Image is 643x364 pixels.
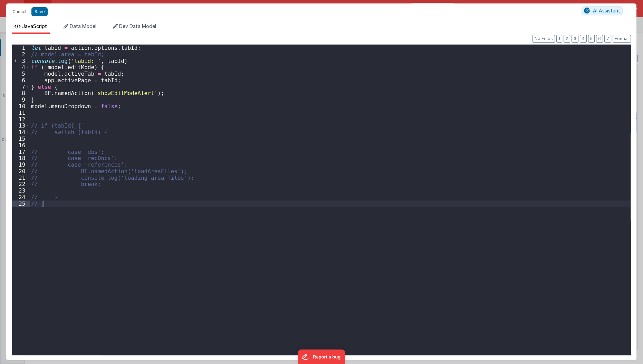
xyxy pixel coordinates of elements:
span: AI Assistant [593,8,620,13]
button: 5 [588,35,595,43]
button: Save [31,7,48,16]
button: 1 [556,35,562,43]
div: 9 [12,96,30,103]
button: Format [613,35,631,43]
button: 7 [604,35,611,43]
button: No Folds [532,35,555,43]
div: 25 [12,200,30,207]
span: Data Model [70,23,96,29]
button: AI Assistant [582,6,623,15]
div: 24 [12,194,30,200]
div: 10 [12,103,30,110]
button: 2 [564,35,570,43]
div: 14 [12,129,30,136]
div: 2 [12,51,30,58]
iframe: Marker.io feedback button [298,349,345,364]
div: 11 [12,110,30,116]
div: 12 [12,116,30,123]
div: 15 [12,136,30,142]
div: 17 [12,149,30,155]
div: 4 [12,64,30,71]
div: 21 [12,175,30,181]
div: 19 [12,161,30,168]
div: 18 [12,155,30,161]
button: 3 [572,35,578,43]
div: 8 [12,90,30,96]
div: 16 [12,142,30,149]
div: 6 [12,77,30,84]
span: Dev Data Model [119,23,156,29]
div: 23 [12,187,30,194]
div: 13 [12,122,30,129]
button: Cancel [9,7,30,17]
div: 7 [12,84,30,90]
div: 20 [12,168,30,175]
div: 1 [12,45,30,51]
div: 5 [12,71,30,77]
span: JavaScript [22,23,47,29]
button: 4 [580,35,587,43]
div: 3 [12,58,30,64]
div: 22 [12,181,30,187]
button: 6 [596,35,603,43]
